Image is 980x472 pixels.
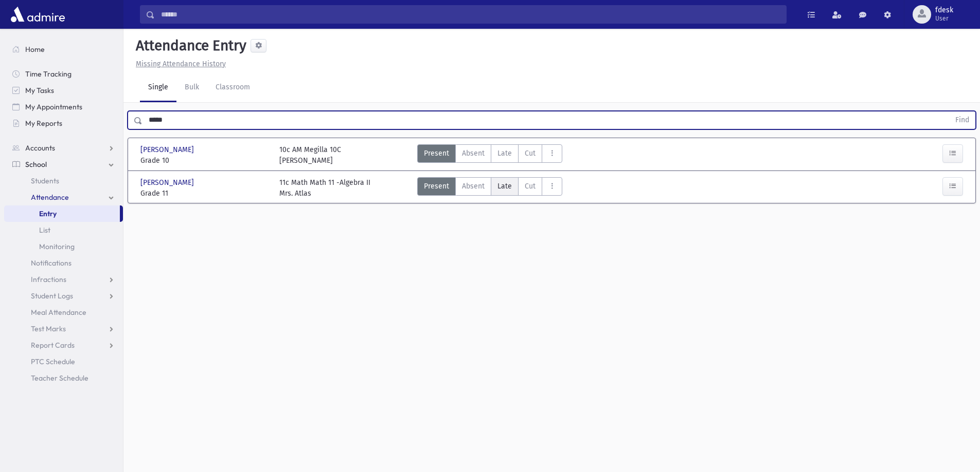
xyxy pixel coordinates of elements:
a: Bulk [176,73,207,102]
span: PTC Schedule [31,357,75,366]
span: Entry [39,209,57,218]
span: My Appointments [25,102,82,111]
h5: Attendance Entry [132,37,246,54]
span: Teacher Schedule [31,373,88,383]
span: Grade 11 [140,188,269,199]
span: Time Tracking [25,69,72,79]
a: Accounts [4,140,123,156]
span: Test Marks [31,324,66,333]
span: Students [31,176,59,185]
a: Report Cards [4,337,123,353]
span: Absent [462,181,485,192]
a: Entry [4,205,120,222]
div: AttTypes [417,144,562,166]
span: School [25,160,47,169]
span: Monitoring [39,242,75,251]
a: Teacher Schedule [4,370,123,386]
span: Grade 10 [140,155,269,166]
a: My Reports [4,115,123,131]
a: Student Logs [4,288,123,304]
span: Late [497,181,512,192]
a: Notifications [4,255,123,271]
a: My Tasks [4,82,123,99]
button: Find [949,111,975,129]
div: AttTypes [417,177,562,199]
span: Attendance [31,193,69,202]
span: Present [424,181,449,192]
a: PTC Schedule [4,353,123,370]
span: Late [497,148,512,159]
a: Home [4,41,123,58]
span: Cut [525,148,536,159]
span: Accounts [25,143,55,153]
u: Missing Attendance History [136,60,226,68]
span: [PERSON_NAME] [140,144,196,155]
span: List [39,225,50,235]
a: Students [4,173,123,189]
span: My Tasks [25,86,54,95]
input: Search [155,5,786,24]
span: My Reports [25,119,62,128]
a: Meal Attendance [4,304,123,320]
a: My Appointments [4,99,123,115]
a: Classroom [207,73,258,102]
a: Missing Attendance History [132,60,226,68]
span: Absent [462,148,485,159]
a: List [4,222,123,238]
a: School [4,156,123,173]
span: [PERSON_NAME] [140,177,196,188]
span: fdesk [935,6,953,14]
span: Meal Attendance [31,308,86,317]
a: Single [140,73,176,102]
div: 10c AM Megilla 10C [PERSON_NAME] [279,144,341,166]
span: Notifications [31,258,72,268]
div: 11c Math Math 11 -Algebra II Mrs. Atlas [279,177,370,199]
span: Infractions [31,275,66,284]
a: Test Marks [4,320,123,337]
span: User [935,14,953,23]
a: Attendance [4,189,123,205]
span: Cut [525,181,536,192]
span: Report Cards [31,341,75,350]
span: Student Logs [31,291,73,300]
a: Monitoring [4,238,123,255]
span: Home [25,45,45,54]
a: Infractions [4,271,123,288]
a: Time Tracking [4,66,123,82]
span: Present [424,148,449,159]
img: AdmirePro [8,4,67,25]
